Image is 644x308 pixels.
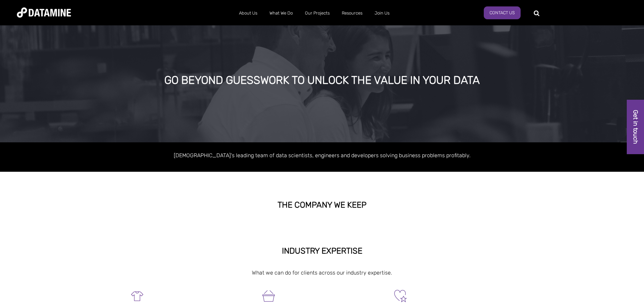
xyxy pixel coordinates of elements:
[129,151,515,160] p: [DEMOGRAPHIC_DATA]'s leading team of data scientists, engineers and developers solving business p...
[17,7,71,18] img: Datamine
[368,4,396,22] a: Join Us
[263,4,299,22] a: What We Do
[299,4,336,22] a: Our Projects
[484,6,521,19] a: Contact Us
[233,4,263,22] a: About Us
[627,100,644,154] a: Get in touch
[252,269,392,276] span: What we can do for clients across our industry expertise.
[261,288,276,304] img: FMCG
[278,200,366,210] strong: THE COMPANY WE KEEP
[393,288,408,304] img: Not For Profit
[336,4,368,22] a: Resources
[73,74,571,87] div: GO BEYOND GUESSWORK TO UNLOCK THE VALUE IN YOUR DATA
[129,288,145,304] img: Retail-1
[282,246,362,256] strong: INDUSTRY EXPERTISE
